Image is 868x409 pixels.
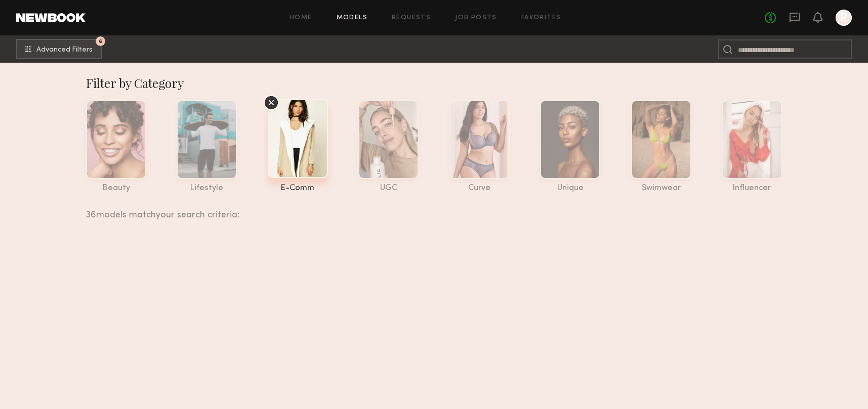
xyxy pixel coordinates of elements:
div: UGC [358,184,419,193]
div: Filter by Category [86,75,782,91]
a: Job Posts [455,15,497,21]
a: R [836,10,852,26]
a: Requests [392,15,431,21]
span: 6 [99,39,102,43]
a: Favorites [521,15,561,21]
div: curve [449,184,510,193]
div: 36 models match your search criteria: [86,199,774,220]
a: Home [290,15,312,21]
div: beauty [86,184,146,193]
span: Advanced Filters [36,47,93,54]
div: influencer [722,184,782,193]
div: swimwear [631,184,691,193]
div: unique [540,184,600,193]
div: lifestyle [177,184,237,193]
div: e-comm [268,184,328,193]
a: Models [337,15,367,21]
button: 6Advanced Filters [16,39,102,59]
